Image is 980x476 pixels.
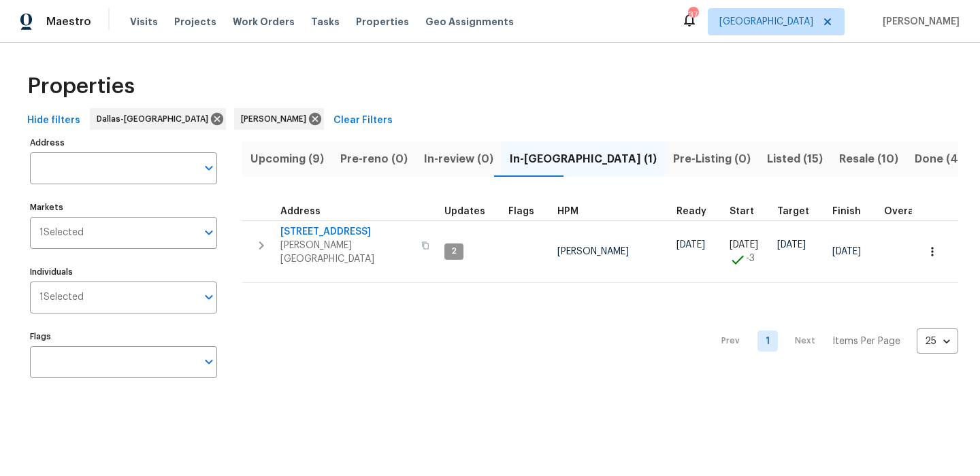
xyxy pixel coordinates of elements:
[280,239,413,266] span: [PERSON_NAME][GEOGRAPHIC_DATA]
[676,240,705,250] span: [DATE]
[199,223,218,242] button: Open
[424,150,493,169] span: In-review (0)
[425,15,514,29] span: Geo Assignments
[90,108,226,130] div: Dallas-[GEOGRAPHIC_DATA]
[557,207,578,216] span: HPM
[730,240,758,250] span: [DATE]
[280,207,321,216] span: Address
[30,268,217,276] label: Individuals
[250,150,324,169] span: Upcoming (9)
[356,15,409,29] span: Properties
[746,252,755,265] span: -3
[199,158,218,177] button: Open
[777,240,806,250] span: [DATE]
[46,15,91,29] span: Maestro
[917,324,958,359] div: 25
[30,333,217,341] label: Flags
[673,150,751,169] span: Pre-Listing (0)
[30,139,217,147] label: Address
[839,150,898,169] span: Resale (10)
[832,207,861,216] span: Finish
[30,203,217,211] label: Markets
[777,207,809,216] span: Target
[39,227,84,239] span: 1 Selected
[877,15,960,29] span: [PERSON_NAME]
[767,150,823,169] span: Listed (15)
[757,330,778,352] a: Goto page 1
[688,8,698,22] div: 37
[311,17,340,27] span: Tasks
[199,288,218,307] button: Open
[510,150,657,169] span: In-[GEOGRAPHIC_DATA] (1)
[832,335,900,348] p: Items Per Page
[27,112,80,129] span: Hide filters
[27,80,135,93] span: Properties
[174,15,216,29] span: Projects
[444,207,485,216] span: Updates
[557,247,629,256] span: [PERSON_NAME]
[333,112,393,129] span: Clear Filters
[22,108,86,133] button: Hide filters
[884,207,932,216] div: Days past target finish date
[234,108,324,130] div: [PERSON_NAME]
[915,150,977,169] span: Done (403)
[340,150,408,169] span: Pre-reno (0)
[233,15,295,29] span: Work Orders
[777,207,821,216] div: Target renovation project end date
[730,207,754,216] span: Start
[280,225,413,239] span: [STREET_ADDRESS]
[508,207,534,216] span: Flags
[241,112,312,126] span: [PERSON_NAME]
[676,207,719,216] div: Earliest renovation start date (first business day after COE or Checkout)
[97,112,214,126] span: Dallas-[GEOGRAPHIC_DATA]
[446,245,462,257] span: 2
[39,292,84,303] span: 1 Selected
[328,108,398,133] button: Clear Filters
[724,220,772,283] td: Project started 3 days early
[708,291,958,391] nav: Pagination Navigation
[884,207,919,216] span: Overall
[719,15,813,29] span: [GEOGRAPHIC_DATA]
[832,247,861,256] span: [DATE]
[832,207,873,216] div: Projected renovation finish date
[130,15,158,29] span: Visits
[676,207,706,216] span: Ready
[730,207,766,216] div: Actual renovation start date
[199,352,218,371] button: Open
